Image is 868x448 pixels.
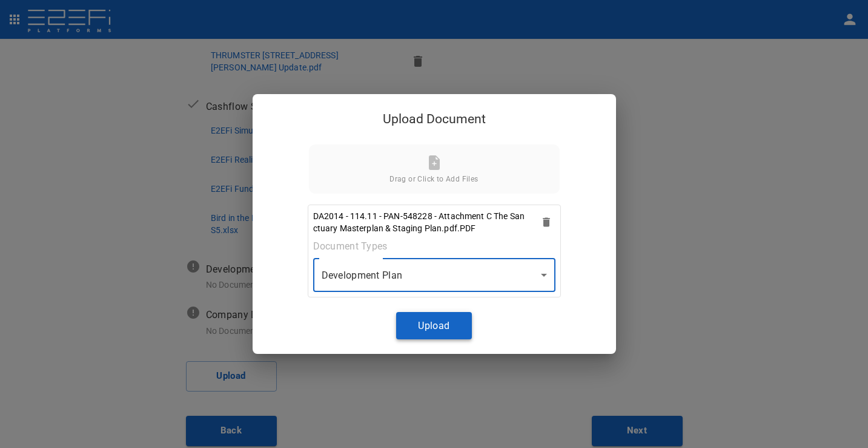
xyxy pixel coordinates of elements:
p: DA2014 - 114.11 - PAN-548228 - Attachment C The Sanctuary Masterplan & Staging Plan.pdf.PDF [313,210,525,234]
span: Drag or Click to Add Files [389,175,478,183]
label: Document Types [313,239,555,253]
button: Delete DA2014 - 114.11 - PAN-548228 - Attachment C The Sanctuary Masterplan & Staging Plan.pdf.PDF [537,213,555,231]
div: Development Plan [313,258,555,292]
div: Drag or Click to Add Files [308,143,561,195]
button: Upload [396,312,472,339]
h5: Upload Document [383,109,486,129]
